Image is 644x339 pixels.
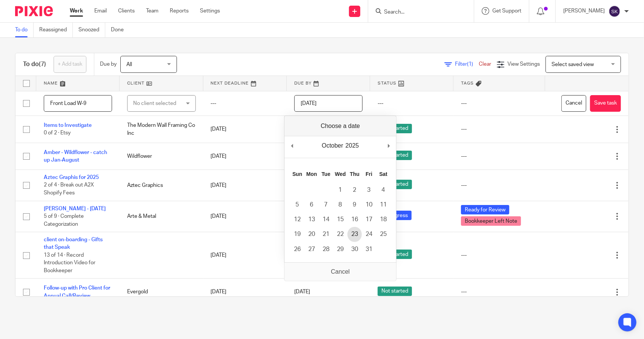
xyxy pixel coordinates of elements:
button: 12 [290,212,304,227]
button: 13 [304,212,319,227]
div: 2025 [344,140,360,151]
h1: To do [23,60,46,68]
button: 1 [333,183,347,197]
abbr: Thursday [350,171,359,177]
button: 20 [304,227,319,242]
button: 19 [290,227,304,242]
a: To do [15,23,34,37]
td: The Modern Wall Framing Co Inc [120,116,203,143]
a: Snoozed [78,23,105,37]
span: Get Support [492,8,521,14]
td: [DATE] [203,232,287,279]
a: Clear [479,62,491,67]
abbr: Sunday [292,171,302,177]
button: 22 [333,227,347,242]
span: Filter [455,62,479,67]
span: All [126,62,132,67]
button: 6 [304,197,319,212]
img: Pixie [15,6,53,16]
button: 14 [319,212,333,227]
a: Follow-up with Pro Client for Annual Call/Review [44,285,110,298]
a: Team [146,7,158,15]
a: Reassigned [39,23,73,37]
button: Save task [590,95,621,112]
button: 26 [290,242,304,257]
button: 23 [347,227,362,242]
input: Task name [44,95,112,112]
a: Work [70,7,83,15]
input: Search [383,9,451,16]
td: Wildflower [120,143,203,169]
a: Amber - Wildflower - catch up Jan-August [44,150,107,163]
button: 11 [376,197,390,212]
td: Aztec Graphics [120,170,203,201]
td: [DATE] [203,116,287,143]
span: 0 of 2 · Etsy [44,131,71,136]
abbr: Wednesday [335,171,346,177]
div: --- [461,251,537,259]
p: Due by [100,60,117,68]
a: Clients [118,7,135,15]
td: [DATE] [203,170,287,201]
span: View Settings [507,62,540,67]
div: No client selected [133,96,183,111]
button: 2 [347,183,362,197]
td: --- [370,91,453,116]
button: 16 [347,212,362,227]
button: 5 [290,197,304,212]
img: svg%3E [609,5,621,17]
abbr: Saturday [379,171,387,177]
input: Use the arrow keys to pick a date [294,95,363,112]
button: 17 [362,212,376,227]
td: --- [203,91,287,116]
td: --- [453,91,545,116]
button: 4 [376,183,390,197]
div: --- [461,288,537,296]
button: 25 [376,227,390,242]
abbr: Monday [306,171,317,177]
div: --- [461,182,537,189]
span: (7) [39,61,46,67]
a: client on-boarding - Gifts that Speak [44,237,103,250]
a: Items to Investigate [44,123,92,128]
a: [PERSON_NAME] - [DATE] [44,206,106,211]
span: Select saved view [552,62,594,67]
a: Done [111,23,129,37]
td: [DATE] [203,143,287,169]
div: --- [461,125,537,133]
span: Not started [378,287,412,296]
button: 29 [333,242,347,257]
td: Evergold [120,279,203,305]
button: 15 [333,212,347,227]
button: 9 [347,197,362,212]
abbr: Friday [366,171,372,177]
td: [DATE] [203,279,287,305]
button: 7 [319,197,333,212]
span: (1) [467,62,473,67]
button: 28 [319,242,333,257]
button: 18 [376,212,390,227]
button: 30 [347,242,362,257]
a: Email [94,7,107,15]
a: Reports [170,7,189,15]
button: 24 [362,227,376,242]
button: 8 [333,197,347,212]
span: [DATE] [294,290,310,295]
button: Next Month [385,140,392,151]
span: 13 of 14 · Record Introduction Video for Bookkeeper [44,253,95,273]
a: Aztec Graphis for 2025 [44,175,99,180]
span: Bookkeeper Left Note [461,216,521,226]
button: Cancel [561,95,586,112]
button: 27 [304,242,319,257]
div: --- [461,153,537,160]
td: [DATE] [203,201,287,232]
span: Tags [461,81,474,85]
a: Settings [200,7,220,15]
span: 5 of 9 · Complete Categorization [44,214,84,227]
div: October [321,140,344,151]
span: 2 of 4 · Break out A2X Shopify Fees [44,183,94,196]
button: Previous Month [288,140,296,151]
span: Ready for Review [461,205,509,214]
p: [PERSON_NAME] [563,7,605,15]
td: Arte & Metal [120,201,203,232]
